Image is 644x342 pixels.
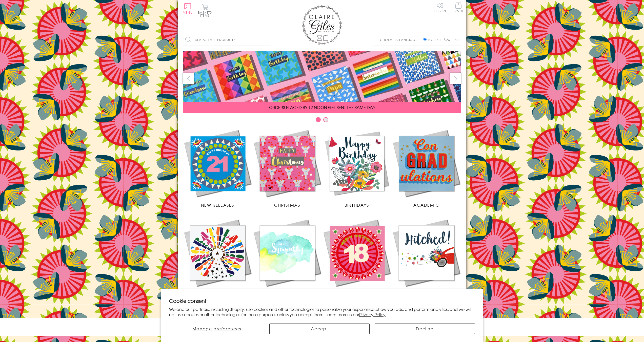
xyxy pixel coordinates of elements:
[183,73,194,84] button: prev
[423,38,427,41] input: English
[322,218,392,297] a: Age Cards
[274,202,300,208] span: Christmas
[380,37,422,42] p: Choose a language:
[302,5,342,45] img: Claire Giles Greetings Cards
[450,73,461,84] button: next
[359,311,386,317] a: Privacy Policy
[413,202,439,208] span: Academic
[200,10,212,18] span: 0 items
[169,324,264,334] button: Manage preferences
[183,117,461,125] div: Carousel Pagination
[423,37,443,42] label: English
[269,324,370,334] button: Accept
[252,218,322,297] a: Sympathy
[183,3,193,14] button: Menu
[192,326,241,332] span: Manage preferences
[201,202,234,208] span: New Releases
[434,3,446,12] a: Log In
[183,218,252,297] a: Congratulations
[453,3,464,13] a: Trade
[444,37,459,42] label: Welsh
[269,104,375,110] span: ORDERS PLACED BY 12 NOON GET SENT THE SAME DAY
[252,129,322,208] a: Christmas
[392,129,461,208] a: Academic
[198,4,212,17] button: Basket0 items
[169,307,475,317] p: We and our partners, including Shopify, use cookies and other technologies to personalize your ex...
[266,34,271,46] input: Search
[444,38,448,41] input: Welsh
[323,117,328,122] button: Carousel Page 2
[345,202,369,208] span: Birthdays
[375,324,475,334] button: Decline
[316,117,321,122] button: Carousel Page 1 (Current Slide)
[392,218,461,297] a: Wedding Occasions
[183,10,193,15] span: Menu
[169,297,475,304] h2: Cookie consent
[183,129,252,208] a: New Releases
[322,129,392,208] a: Birthdays
[183,34,271,46] input: Search all products
[453,3,464,12] span: Trade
